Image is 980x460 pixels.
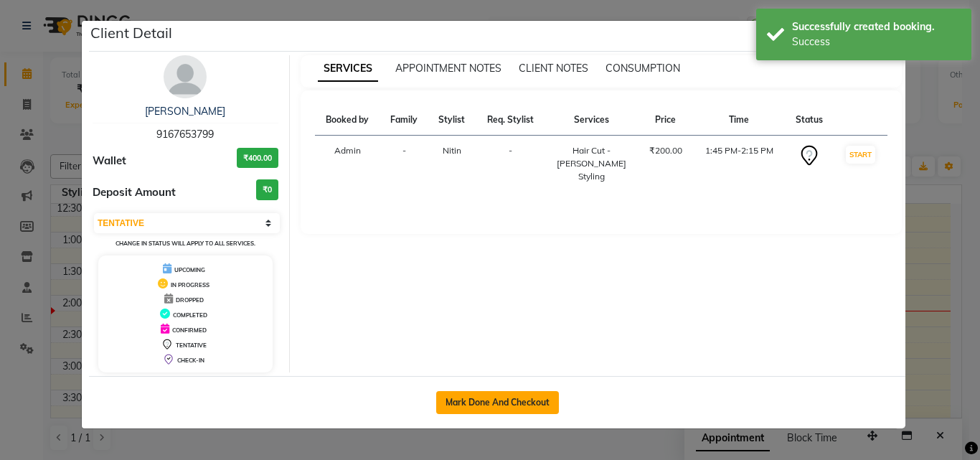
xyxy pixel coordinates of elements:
th: Price [639,105,693,136]
span: Wallet [93,153,126,169]
th: Booked by [315,105,380,136]
td: - [380,136,428,192]
img: avatar [164,55,207,98]
span: Deposit Amount [93,184,176,201]
h3: ₹0 [256,179,278,200]
button: Mark Done And Checkout [436,391,559,414]
h5: Client Detail [90,22,172,44]
th: Status [786,105,834,136]
th: Req. Stylist [476,105,545,136]
span: SERVICES [318,56,378,82]
div: Successfully created booking. [792,19,961,34]
span: COMPLETED [173,311,207,319]
span: IN PROGRESS [171,281,209,288]
span: CLIENT NOTES [519,62,588,75]
td: 1:45 PM-2:15 PM [693,136,786,192]
th: Services [545,105,639,136]
small: Change in status will apply to all services. [116,240,255,247]
span: DROPPED [176,296,204,304]
th: Time [693,105,786,136]
td: - [476,136,545,192]
button: START [846,146,875,164]
span: 9167653799 [156,128,214,141]
td: Admin [315,136,380,192]
span: Nitin [443,145,461,156]
span: CHECK-IN [177,357,204,364]
span: TENTATIVE [176,342,207,349]
th: Stylist [428,105,476,136]
h3: ₹400.00 [237,148,278,169]
a: [PERSON_NAME] [145,105,225,118]
th: Family [380,105,428,136]
div: ₹200.00 [647,144,684,157]
div: Hair Cut - [PERSON_NAME] Styling [554,144,630,183]
span: CONFIRMED [172,327,207,334]
span: UPCOMING [174,266,205,273]
span: APPOINTMENT NOTES [395,62,501,75]
div: Success [792,34,961,50]
span: CONSUMPTION [606,62,680,75]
